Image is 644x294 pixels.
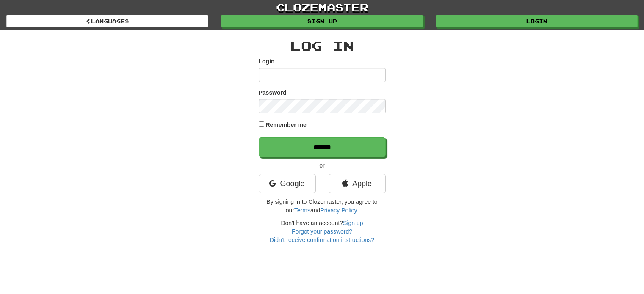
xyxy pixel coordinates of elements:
h2: Log In [259,39,386,53]
a: Forgot your password? [292,228,352,235]
a: Didn't receive confirmation instructions? [270,236,374,243]
label: Password [259,88,287,97]
a: Google [259,174,316,193]
p: or [259,161,386,170]
label: Remember me [265,121,307,129]
a: Sign up [343,220,363,226]
label: Login [259,57,275,66]
a: Languages [6,15,208,27]
a: Terms [294,207,310,214]
a: Privacy Policy [320,207,357,214]
p: By signing in to Clozemaster, you agree to our and . [259,198,386,214]
div: Don't have an account? [259,219,386,244]
a: Apple [329,174,386,193]
a: Sign up [221,15,423,27]
a: Login [436,15,638,27]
